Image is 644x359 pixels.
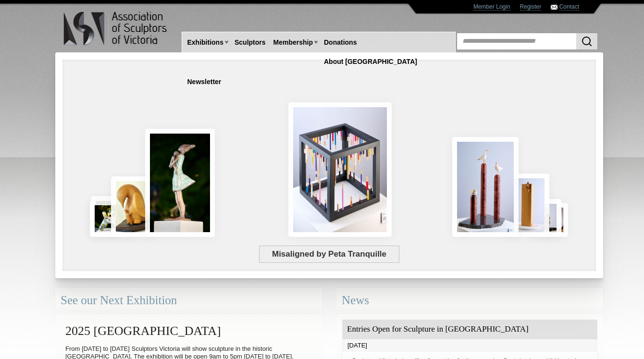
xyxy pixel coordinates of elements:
[473,3,510,11] a: Member Login
[259,246,399,263] span: Misaligned by Peta Tranquille
[452,137,519,237] img: Rising Tides
[320,53,421,71] a: About [GEOGRAPHIC_DATA]
[336,288,603,313] div: News
[63,10,169,48] img: logo.png
[320,34,360,51] a: Donations
[184,34,227,51] a: Exhibitions
[520,3,542,11] a: Register
[506,173,549,237] img: Little Frog. Big Climb
[61,319,317,343] h2: 2025 [GEOGRAPHIC_DATA]
[288,102,392,237] img: Misaligned
[145,129,215,237] img: Connection
[559,3,579,11] a: Contact
[270,34,317,51] a: Membership
[231,34,270,51] a: Sculptors
[342,339,597,352] div: [DATE]
[342,320,597,339] div: Entries Open for Sculpture in [GEOGRAPHIC_DATA]
[581,36,593,47] img: Search
[551,5,557,10] img: Contact ASV
[55,288,322,313] div: See our Next Exhibition
[184,73,225,91] a: Newsletter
